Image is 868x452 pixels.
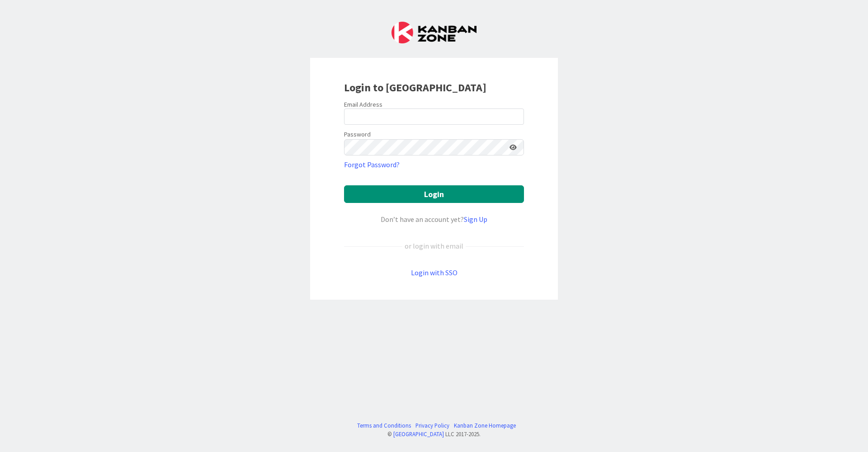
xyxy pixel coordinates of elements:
label: Password [344,130,371,139]
a: Kanban Zone Homepage [454,421,516,430]
a: [GEOGRAPHIC_DATA] [393,430,444,438]
a: Sign Up [464,215,487,224]
a: Privacy Policy [415,421,449,430]
a: Terms and Conditions [357,421,411,430]
div: or login with email [402,240,466,251]
div: © LLC 2017- 2025 . [353,430,516,438]
b: Login to [GEOGRAPHIC_DATA] [344,80,486,94]
button: Login [344,185,524,203]
div: Don’t have an account yet? [344,214,524,225]
a: Forgot Password? [344,159,400,170]
img: Kanban Zone [392,22,476,43]
a: Login with SSO [411,268,458,277]
label: Email Address [344,100,382,108]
